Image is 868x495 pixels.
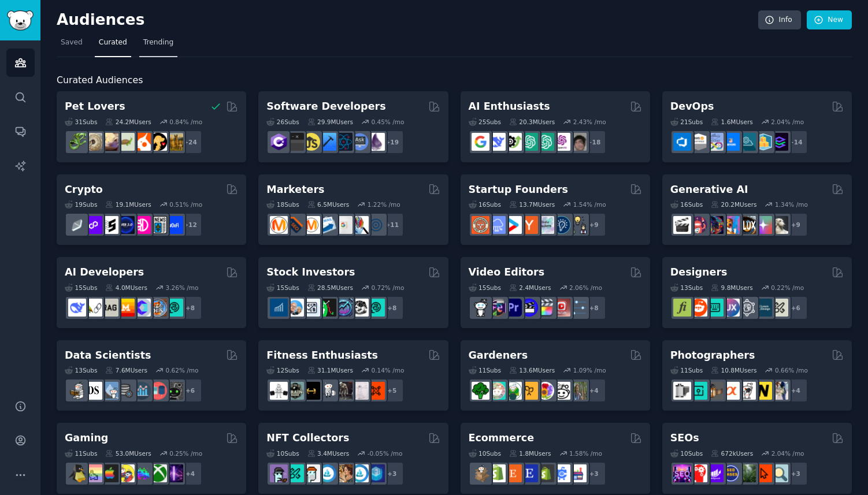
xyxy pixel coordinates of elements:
img: turtle [117,133,135,151]
div: 10 Sub s [266,449,299,457]
h2: Pet Lovers [65,99,125,114]
div: 0.62 % /mo [166,366,199,374]
div: 12 Sub s [266,366,299,374]
img: AWS_Certified_Experts [689,133,707,151]
img: workout [302,382,320,400]
a: Trending [139,34,177,57]
img: datasets [149,382,167,400]
img: StocksAndTrading [335,299,353,317]
div: 1.09 % /mo [573,366,606,374]
h2: Software Developers [266,99,385,114]
img: gopro [472,299,489,317]
img: finalcutpro [536,299,554,317]
img: UX_Design [770,299,788,317]
img: NFTmarket [302,464,320,482]
div: + 4 [178,461,202,486]
img: NFTExchange [270,464,288,482]
div: + 4 [784,378,808,403]
img: XboxGamers [149,464,167,482]
h2: Audiences [57,11,758,29]
img: ValueInvesting [286,299,304,317]
div: 2.43 % /mo [573,118,606,126]
img: typography [673,299,691,317]
h2: AI Developers [65,265,144,280]
img: starryai [754,216,772,234]
img: indiehackers [536,216,554,234]
img: deepdream [706,216,724,234]
div: + 14 [784,130,808,154]
div: 4.0M Users [105,284,147,292]
div: 1.6M Users [711,118,753,126]
div: 13.7M Users [509,200,555,209]
div: 672k Users [711,449,753,457]
img: SavageGarden [504,382,522,400]
div: + 6 [178,378,202,403]
img: OpenSeaNFT [318,464,336,482]
img: SaaS [488,216,506,234]
img: ethfinance [68,216,86,234]
img: swingtrading [351,299,369,317]
img: AskMarketing [302,216,320,234]
h2: SEOs [670,431,699,445]
a: Saved [57,34,87,57]
img: googleads [335,216,353,234]
img: chatgpt_prompts_ [536,133,554,151]
img: personaltraining [367,382,385,400]
img: 0xPolygon [84,216,102,234]
div: + 11 [380,213,404,237]
div: 28.5M Users [307,284,353,292]
img: herpetology [68,133,86,151]
h2: Marketers [266,183,324,197]
div: + 8 [380,296,404,320]
div: 16 Sub s [469,200,501,209]
img: FluxAI [738,216,756,234]
img: elixir [367,133,385,151]
div: 11 Sub s [469,366,501,374]
img: succulents [488,382,506,400]
img: MarketingResearch [351,216,369,234]
h2: Video Editors [469,265,545,280]
img: iOSProgramming [318,133,336,151]
div: 2.04 % /mo [771,449,804,457]
div: 0.84 % /mo [169,118,202,126]
img: ArtificalIntelligence [569,133,587,151]
h2: Data Scientists [65,348,151,363]
img: gamers [133,464,151,482]
img: dataengineering [117,382,135,400]
img: UI_Design [706,299,724,317]
div: 10 Sub s [670,449,703,457]
div: 31.1M Users [307,366,353,374]
div: 9.8M Users [711,284,753,292]
h2: Gardeners [469,348,528,363]
img: The_SEO [770,464,788,482]
img: software [286,133,304,151]
span: Saved [61,38,83,48]
h2: Ecommerce [469,431,535,445]
img: premiere [504,299,522,317]
div: + 3 [582,461,606,486]
div: + 19 [380,130,404,154]
img: postproduction [569,299,587,317]
a: Curated [95,34,131,57]
img: platformengineering [738,133,756,151]
img: leopardgeckos [101,133,118,151]
img: sdforall [722,216,740,234]
div: + 12 [178,213,202,237]
h2: Stock Investors [266,265,355,280]
img: TwitchStreaming [165,464,183,482]
img: MachineLearning [68,382,86,400]
div: 18 Sub s [266,200,299,209]
img: ecommercemarketing [552,464,570,482]
img: ethstaker [101,216,118,234]
img: startup [504,216,522,234]
img: linux_gaming [68,464,86,482]
img: DeepSeek [488,133,506,151]
img: CozyGamers [84,464,102,482]
img: analytics [133,382,151,400]
img: UrbanGardening [552,382,570,400]
img: SEO_cases [722,464,740,482]
img: OnlineMarketing [367,216,385,234]
div: + 9 [784,213,808,237]
div: + 8 [178,296,202,320]
img: DeepSeek [68,299,86,317]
